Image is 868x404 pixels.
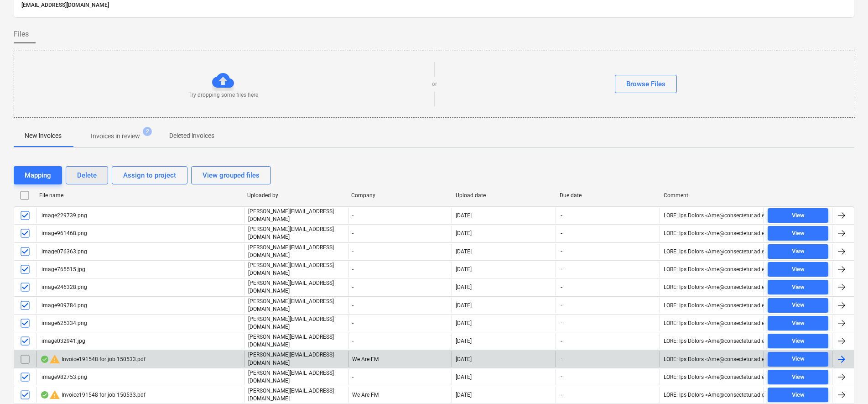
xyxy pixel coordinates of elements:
[248,369,344,385] p: [PERSON_NAME][EMAIL_ADDRESS][DOMAIN_NAME]
[792,300,805,310] div: View
[248,387,344,403] p: [PERSON_NAME][EMAIL_ADDRESS][DOMAIN_NAME]
[247,192,344,199] div: Uploaded by
[560,355,563,363] span: -
[169,131,214,141] p: Deleted invoices
[14,166,62,184] button: Mapping
[560,301,563,309] span: -
[348,351,452,367] div: We Are FM
[348,279,452,295] div: -
[768,244,828,259] button: View
[560,192,656,199] div: Due date
[560,319,563,327] span: -
[560,212,563,220] span: -
[456,212,472,219] div: [DATE]
[348,244,452,259] div: -
[123,169,176,181] div: Assign to project
[203,169,260,181] div: View grouped files
[456,302,472,309] div: [DATE]
[768,370,828,384] button: View
[40,389,146,400] div: Invoice191548 for job 150533.pdf
[191,166,271,184] button: View grouped files
[40,391,49,399] div: OCR finished
[792,354,805,364] div: View
[21,0,847,10] p: [EMAIL_ADDRESS][DOMAIN_NAME]
[25,169,51,181] div: Mapping
[91,131,140,141] p: Invoices in review
[560,230,563,237] span: -
[456,266,472,273] div: [DATE]
[456,248,472,255] div: [DATE]
[77,169,97,181] div: Delete
[40,354,146,365] div: Invoice191548 for job 150533.pdf
[112,166,187,184] button: Assign to project
[14,51,855,118] div: Try dropping some files hereorBrowse Files
[792,228,805,239] div: View
[40,374,87,380] div: image982753.png
[39,192,240,199] div: File name
[248,333,344,349] p: [PERSON_NAME][EMAIL_ADDRESS][DOMAIN_NAME]
[348,262,452,277] div: -
[792,264,805,275] div: View
[40,302,87,309] div: image909784.png
[768,298,828,313] button: View
[25,131,62,141] p: New invoices
[456,320,472,326] div: [DATE]
[792,210,805,221] div: View
[560,373,563,381] span: -
[768,226,828,241] button: View
[40,230,87,236] div: image961468.png
[351,192,448,199] div: Company
[248,226,344,241] p: [PERSON_NAME][EMAIL_ADDRESS][DOMAIN_NAME]
[248,298,344,313] p: [PERSON_NAME][EMAIL_ADDRESS][DOMAIN_NAME]
[792,246,805,257] div: View
[456,374,472,380] div: [DATE]
[456,192,552,199] div: Upload date
[49,354,60,365] span: warning
[248,262,344,277] p: [PERSON_NAME][EMAIL_ADDRESS][DOMAIN_NAME]
[348,298,452,313] div: -
[40,212,87,219] div: image229739.png
[792,282,805,293] div: View
[768,280,828,294] button: View
[143,127,152,136] span: 2
[560,337,563,345] span: -
[348,315,452,331] div: -
[348,333,452,349] div: -
[40,356,49,363] div: OCR finished
[792,372,805,383] div: View
[456,392,472,398] div: [DATE]
[768,316,828,331] button: View
[768,334,828,348] button: View
[664,192,760,199] div: Comment
[456,230,472,236] div: [DATE]
[248,315,344,331] p: [PERSON_NAME][EMAIL_ADDRESS][DOMAIN_NAME]
[560,265,563,273] span: -
[348,387,452,403] div: We Are FM
[768,388,828,402] button: View
[40,266,85,273] div: image765515.jpg
[560,247,563,255] span: -
[456,284,472,290] div: [DATE]
[248,351,344,367] p: [PERSON_NAME][EMAIL_ADDRESS][DOMAIN_NAME]
[40,248,87,255] div: image076363.png
[560,391,563,399] span: -
[792,390,805,400] div: View
[49,389,60,400] span: warning
[248,208,344,223] p: [PERSON_NAME][EMAIL_ADDRESS][DOMAIN_NAME]
[14,29,29,40] span: Files
[40,320,87,326] div: image625334.png
[248,244,344,259] p: [PERSON_NAME][EMAIL_ADDRESS][DOMAIN_NAME]
[348,208,452,223] div: -
[792,318,805,329] div: View
[40,284,87,290] div: image246328.png
[348,369,452,385] div: -
[456,338,472,344] div: [DATE]
[560,283,563,291] span: -
[456,356,472,362] div: [DATE]
[188,91,258,99] p: Try dropping some files here
[768,262,828,277] button: View
[432,80,437,88] p: or
[822,360,868,404] iframe: Chat Widget
[768,208,828,223] button: View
